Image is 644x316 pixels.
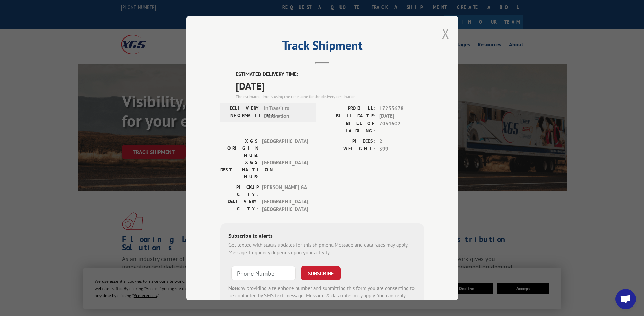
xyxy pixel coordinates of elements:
[228,241,416,256] div: Get texted with status updates for this shipment. Message and data rates may apply. Message frequ...
[264,104,310,120] span: In Transit to Destination
[228,284,416,307] div: by providing a telephone number and submitting this form you are consenting to be contacted by SM...
[615,289,636,309] div: Open chat
[379,112,424,120] span: [DATE]
[262,198,308,213] span: [GEOGRAPHIC_DATA] , [GEOGRAPHIC_DATA]
[379,145,424,153] span: 399
[322,112,376,120] label: BILL DATE:
[322,120,376,134] label: BILL OF LADING:
[220,198,259,213] label: DELIVERY CITY:
[236,93,424,99] div: The estimated time is using the time zone for the delivery destination.
[262,137,308,159] span: [GEOGRAPHIC_DATA]
[379,120,424,134] span: 7054602
[236,78,424,93] span: [DATE]
[262,183,308,198] span: [PERSON_NAME] , GA
[222,104,261,120] label: DELIVERY INFORMATION:
[379,137,424,145] span: 2
[262,159,308,180] span: [GEOGRAPHIC_DATA]
[301,266,341,280] button: SUBSCRIBE
[220,41,424,54] h2: Track Shipment
[220,183,259,198] label: PICKUP CITY:
[220,137,259,159] label: XGS ORIGIN HUB:
[322,145,376,153] label: WEIGHT:
[379,104,424,112] span: 17233678
[322,104,376,112] label: PROBILL:
[220,159,259,180] label: XGS DESTINATION HUB:
[236,71,424,78] label: ESTIMATED DELIVERY TIME:
[231,266,296,280] input: Phone Number
[442,24,449,42] button: Close modal
[228,231,416,241] div: Subscribe to alerts
[228,284,240,291] strong: Note:
[322,137,376,145] label: PIECES:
